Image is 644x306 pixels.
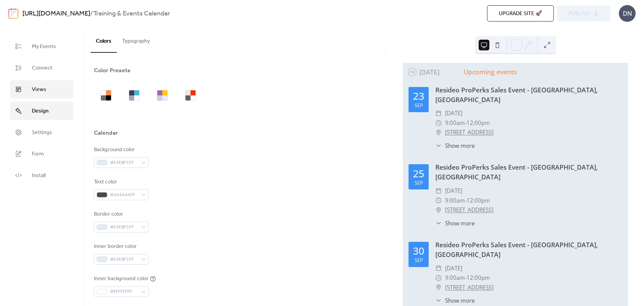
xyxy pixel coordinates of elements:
span: - [465,273,467,283]
div: Resideo ProPerks Sales Event - [GEOGRAPHIC_DATA], [GEOGRAPHIC_DATA] [435,85,622,105]
div: ​ [435,108,442,118]
div: Upcoming events [464,67,517,77]
div: ​ [435,196,442,206]
a: Connect [10,59,73,77]
a: Form [10,145,73,163]
span: Views [32,86,46,94]
a: Settings [10,123,73,141]
span: 12:00pm [467,273,490,283]
span: Connect [32,64,52,72]
div: ​ [435,205,442,215]
div: ​ [435,118,442,128]
span: #E4EBF1FF [110,256,138,264]
div: ​ [435,264,442,273]
div: 30 [413,246,424,256]
span: Upgrade site 🚀 [499,10,542,18]
img: logo [8,8,18,19]
span: [DATE] [445,264,462,273]
span: My Events [32,43,56,51]
span: Show more [445,219,475,227]
button: Upgrade site 🚀 [487,5,554,21]
span: 9:00am [445,118,465,128]
b: Training & Events Calendar [93,7,170,20]
a: [STREET_ADDRESS] [445,283,493,293]
button: ​Show more [435,296,475,305]
div: Sep [415,103,423,108]
a: [STREET_ADDRESS] [445,128,493,137]
span: [DATE] [445,186,462,196]
div: Resideo ProPerks Sales Event - [GEOGRAPHIC_DATA], [GEOGRAPHIC_DATA] [435,240,622,260]
span: Show more [445,296,475,305]
span: Design [32,107,49,115]
div: ​ [435,141,442,150]
span: Form [32,150,44,158]
span: #E4EBF1FF [110,159,138,167]
span: Show more [445,141,475,150]
a: Install [10,166,73,184]
span: 12:00pm [467,118,490,128]
div: Border color [94,210,148,218]
div: ​ [435,186,442,196]
a: My Events [10,37,73,55]
div: ​ [435,283,442,293]
span: 12:00pm [467,196,490,206]
b: / [90,7,93,20]
div: Background color [94,146,148,154]
button: Typography [117,27,155,52]
span: #4A4A4AFF [110,191,138,199]
a: Design [10,102,73,120]
span: - [465,118,467,128]
div: Calendar [94,129,118,137]
div: Inner border color [94,243,148,251]
span: Install [32,172,46,180]
div: Sep [415,258,423,263]
div: 23 [413,91,424,101]
div: 25 [413,169,424,179]
a: [STREET_ADDRESS] [445,205,493,215]
button: ​Show more [435,219,475,227]
div: Inner background color [94,275,149,283]
div: ​ [435,219,442,227]
span: [DATE] [445,108,462,118]
span: 9:00am [445,273,465,283]
div: ​ [435,128,442,137]
div: DN [619,5,636,22]
span: #FFFFFFFF [110,288,138,296]
div: ​ [435,273,442,283]
div: Text color [94,178,148,186]
div: Sep [415,180,423,185]
div: Color Presets [94,67,130,75]
div: ​ [435,296,442,305]
span: Settings [32,129,52,137]
span: - [465,196,467,206]
button: ​Show more [435,141,475,150]
button: Colors [91,27,117,53]
span: #E4EBF1FF [110,223,138,231]
a: [URL][DOMAIN_NAME] [22,7,90,20]
a: Views [10,80,73,98]
div: Resideo ProPerks Sales Event - [GEOGRAPHIC_DATA], [GEOGRAPHIC_DATA] [435,163,622,182]
span: 9:00am [445,196,465,206]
